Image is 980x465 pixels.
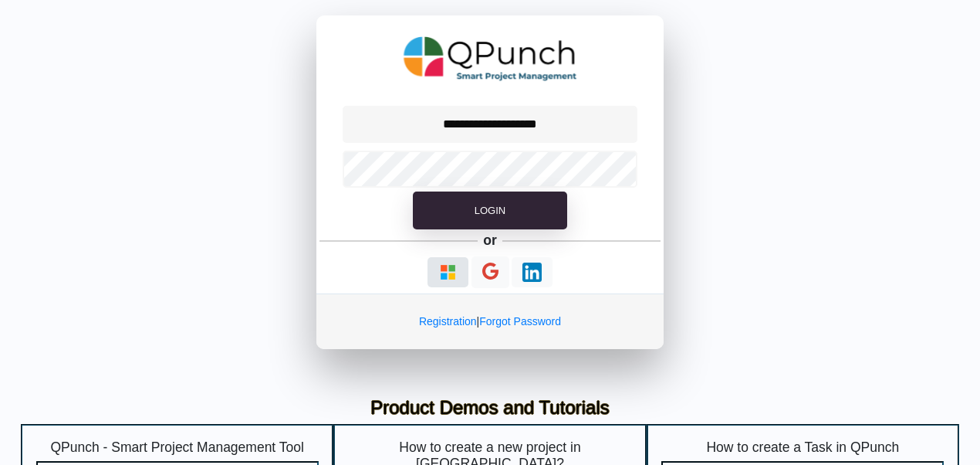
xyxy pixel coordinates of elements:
h5: QPunch - Smart Project Management Tool [36,440,319,456]
a: Registration [419,315,477,328]
button: Continue With Google [471,256,509,288]
div: | [316,294,664,349]
button: Continue With LinkedIn [512,257,553,287]
span: Login [475,205,505,216]
a: Forgot Password [479,315,561,328]
img: Loading... [438,263,458,282]
h5: How to create a Task in QPunch [661,440,944,456]
h3: Product Demos and Tutorials [32,397,948,419]
button: Login [413,192,567,230]
button: Continue With Microsoft Azure [427,257,468,287]
img: QPunch [404,31,577,87]
img: Loading... [522,263,542,282]
h5: or [481,229,500,251]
